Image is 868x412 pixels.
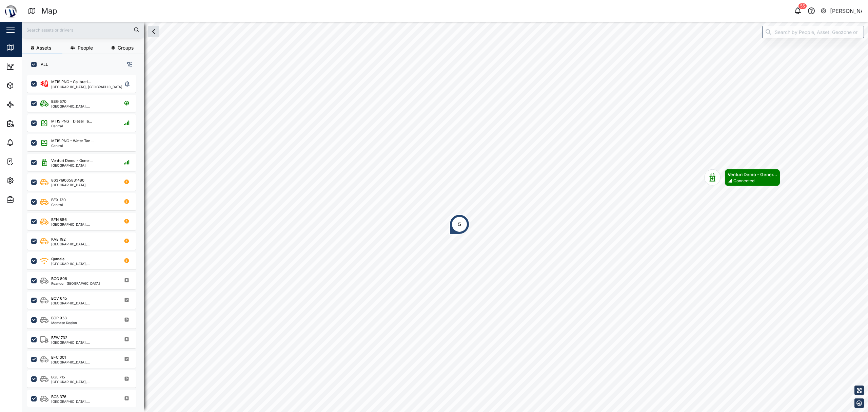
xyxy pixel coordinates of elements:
[51,203,66,206] div: Central
[18,63,48,70] div: Dashboard
[36,45,51,50] span: Assets
[51,374,65,380] div: BGL 715
[51,124,92,128] div: Central
[458,221,461,228] div: 5
[18,44,33,51] div: Map
[51,276,67,282] div: BCG 808
[51,242,116,246] div: [GEOGRAPHIC_DATA], [GEOGRAPHIC_DATA]
[26,25,140,35] input: Search assets or drivers
[18,158,36,165] div: Tasks
[51,341,116,344] div: [GEOGRAPHIC_DATA], [GEOGRAPHIC_DATA]
[704,169,780,186] div: Map marker
[51,79,91,85] div: MTIS PNG - Calibrati...
[762,26,864,38] input: Search by People, Asset, Geozone or Place
[18,120,41,127] div: Reports
[78,45,93,50] span: People
[51,321,77,324] div: Momase Region
[51,144,94,147] div: Central
[728,171,777,178] div: Venturi Demo - Gener...
[51,296,67,301] div: BCV 645
[18,101,34,108] div: Sites
[51,164,93,167] div: [GEOGRAPHIC_DATA]
[449,214,470,235] div: Map marker
[820,6,863,16] button: [PERSON_NAME]
[118,45,134,50] span: Groups
[51,158,93,164] div: Venturi Demo - Gener...
[37,62,48,67] label: ALL
[51,355,66,360] div: BFC 001
[51,217,67,223] div: BFN 856
[51,394,66,400] div: BGS 376
[41,5,57,17] div: Map
[51,177,84,183] div: 863719065831480
[27,73,143,407] div: grid
[51,99,66,105] div: BEG 570
[18,196,38,203] div: Admin
[51,256,64,262] div: Qamala
[51,400,116,403] div: [GEOGRAPHIC_DATA], [GEOGRAPHIC_DATA]
[3,3,18,18] img: Main Logo
[798,3,807,9] div: 55
[51,262,116,265] div: [GEOGRAPHIC_DATA], [GEOGRAPHIC_DATA]
[51,138,94,144] div: MTIS PNG - Water Tan...
[51,85,122,89] div: [GEOGRAPHIC_DATA], [GEOGRAPHIC_DATA]
[51,335,67,341] div: BEW 732
[51,380,116,383] div: [GEOGRAPHIC_DATA], [GEOGRAPHIC_DATA]
[51,282,100,285] div: Ruango, [GEOGRAPHIC_DATA]
[51,315,67,321] div: BDP 938
[51,105,116,108] div: [GEOGRAPHIC_DATA], [GEOGRAPHIC_DATA]
[51,237,66,242] div: KAE 192
[51,118,92,124] div: MTIS PNG - Diesel Ta...
[51,197,66,203] div: BEX 130
[51,183,86,187] div: [GEOGRAPHIC_DATA]
[18,139,39,146] div: Alarms
[18,82,39,89] div: Assets
[51,360,116,364] div: [GEOGRAPHIC_DATA], [GEOGRAPHIC_DATA]
[51,301,116,305] div: [GEOGRAPHIC_DATA], [GEOGRAPHIC_DATA]
[51,223,116,226] div: [GEOGRAPHIC_DATA], [GEOGRAPHIC_DATA]
[733,178,754,184] div: Connected
[830,7,863,15] div: [PERSON_NAME]
[18,177,42,184] div: Settings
